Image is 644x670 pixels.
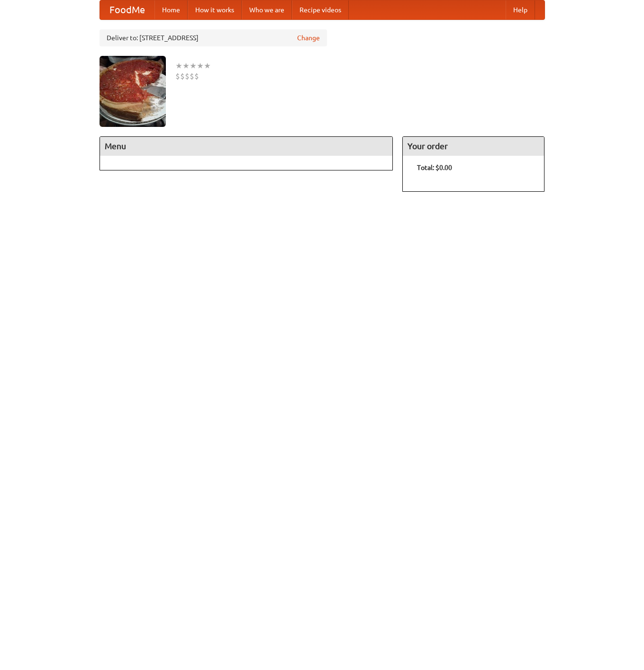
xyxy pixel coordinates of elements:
div: Deliver to: [STREET_ADDRESS] [100,29,327,46]
a: Help [506,0,535,19]
img: angular.jpg [100,56,166,127]
li: ★ [190,61,197,71]
a: How it works [188,0,242,19]
li: $ [175,71,180,81]
a: Who we are [242,0,292,19]
a: Home [154,0,188,19]
a: Recipe videos [292,0,349,19]
h4: Menu [100,137,393,156]
li: $ [180,71,185,81]
a: FoodMe [100,0,154,19]
li: ★ [182,61,190,71]
li: $ [190,71,194,81]
h4: Your order [403,137,544,156]
li: ★ [204,61,211,71]
li: $ [194,71,199,81]
li: ★ [197,61,204,71]
li: ★ [175,61,182,71]
a: Change [297,33,320,43]
li: $ [185,71,190,81]
b: Total: $0.00 [417,164,452,171]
